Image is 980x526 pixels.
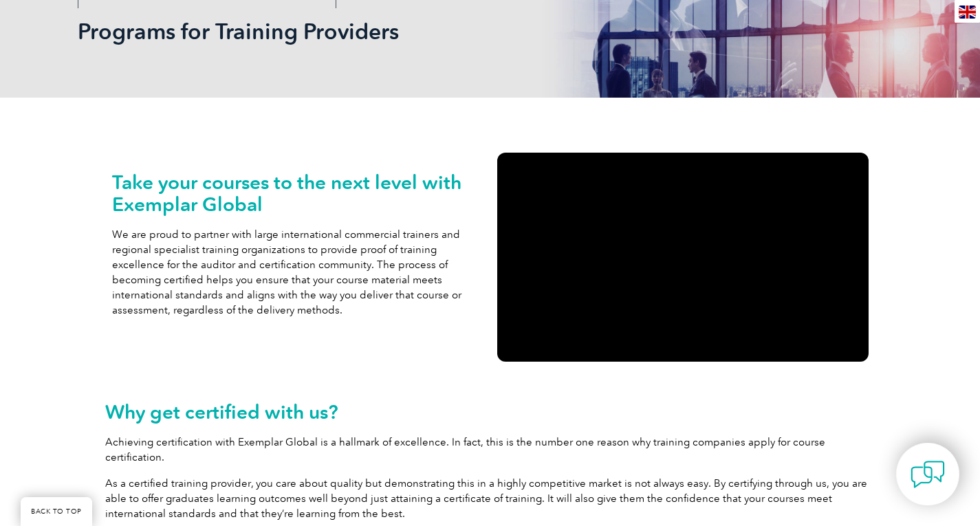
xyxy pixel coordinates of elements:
[112,171,483,215] h2: Take your courses to the next level with Exemplar Global
[105,435,875,465] p: Achieving certification with Exemplar Global is a hallmark of excellence. In fact, this is the nu...
[959,6,976,19] img: en
[78,21,655,43] h2: Programs for Training Providers
[911,457,945,492] img: contact-chat.png
[105,401,875,423] h2: Why get certified with us?
[21,497,92,526] a: BACK TO TOP
[105,476,875,521] p: As a certified training provider, you care about quality but demonstrating this in a highly compe...
[497,153,869,362] iframe: Exemplar Global's TPECS and RTP Programs
[112,227,483,318] p: We are proud to partner with large international commercial trainers and regional specialist trai...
